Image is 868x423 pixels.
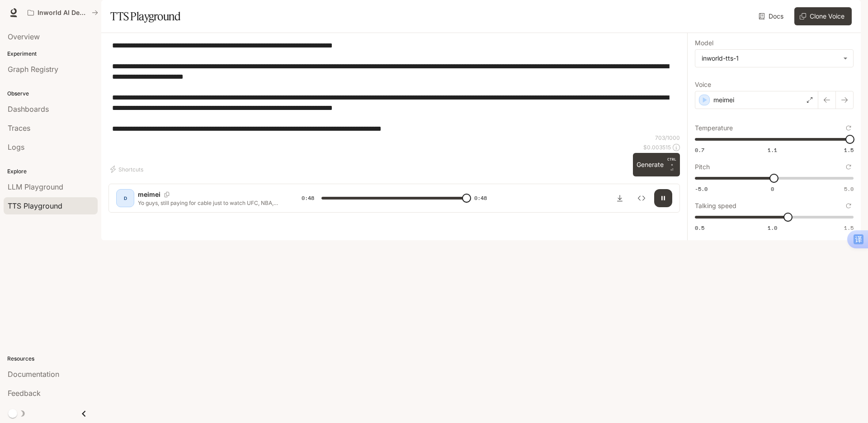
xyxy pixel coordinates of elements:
p: meimei [713,95,734,105]
p: Pitch [695,164,710,170]
div: D [118,191,132,205]
p: Model [695,40,713,46]
button: Reset to default [844,162,854,172]
p: Voice [695,81,711,88]
p: ⏎ [667,157,676,173]
span: 1.5 [844,146,854,154]
h1: TTS Playground [110,7,180,25]
span: 0 [771,185,774,193]
button: Inspect [632,189,651,207]
button: Copy Voice ID [160,192,173,197]
span: 0.5 [695,224,704,232]
button: All workspaces [24,4,102,22]
button: Clone Voice [794,7,852,25]
div: inworld-tts-1 [695,50,853,67]
span: 1.5 [844,224,854,232]
button: Reset to default [844,201,854,211]
div: inworld-tts-1 [702,54,839,63]
button: GenerateCTRL +⏎ [633,153,680,176]
span: 0.7 [695,146,704,154]
p: Talking speed [695,203,736,209]
span: 1.0 [768,224,777,232]
span: -5.0 [695,185,708,193]
p: Temperature [695,125,733,131]
button: Shortcuts [108,162,147,176]
a: Docs [757,7,787,25]
p: Inworld AI Demos [38,9,88,17]
span: 5.0 [844,185,854,193]
span: 1.1 [768,146,777,154]
span: 0:48 [302,194,314,203]
p: Yo guys, still paying for cable just to watch UFC, NBA, or the news? Seriously? Check this out—th... [138,199,280,207]
span: 0:48 [474,194,487,203]
p: meimei [138,190,160,199]
button: Download audio [611,189,629,207]
button: Reset to default [844,123,854,133]
p: CTRL + [667,157,676,167]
